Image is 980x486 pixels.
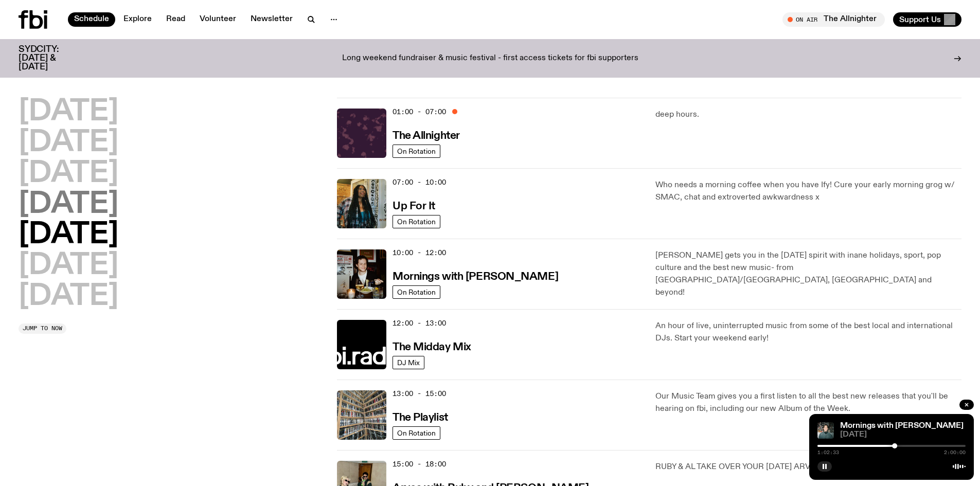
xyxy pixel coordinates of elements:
img: A corner shot of the fbi music library [337,390,386,440]
button: [DATE] [19,129,118,157]
span: On Rotation [397,429,436,437]
span: 15:00 - 18:00 [393,459,446,469]
a: Mornings with [PERSON_NAME] [840,422,964,430]
p: [PERSON_NAME] gets you in the [DATE] spirit with inane holidays, sport, pop culture and the best ... [655,249,961,299]
span: 2:00:00 [944,450,966,455]
a: Up For It [393,199,435,212]
span: 12:00 - 13:00 [393,318,446,328]
button: [DATE] [19,190,118,219]
span: Jump to now [23,326,62,331]
a: On Rotation [393,426,440,440]
button: [DATE] [19,251,118,280]
a: On Rotation [393,215,440,228]
h3: The Midday Mix [393,342,471,353]
img: Sam blankly stares at the camera, brightly lit by a camera flash wearing a hat collared shirt and... [337,249,386,299]
a: The Playlist [393,410,448,423]
a: On Rotation [393,285,440,299]
button: On AirThe Allnighter [782,12,885,27]
p: An hour of live, uninterrupted music from some of the best local and international DJs. Start you... [655,320,961,345]
span: 13:00 - 15:00 [393,389,446,399]
a: The Allnighter [393,129,460,141]
span: DJ Mix [397,358,420,366]
button: [DATE] [19,159,118,188]
h3: The Allnighter [393,131,460,141]
span: 01:00 - 07:00 [393,107,446,117]
a: Volunteer [193,12,242,27]
a: Mornings with [PERSON_NAME] [393,269,558,282]
span: On Rotation [397,147,436,155]
p: Our Music Team gives you a first listen to all the best new releases that you'll be hearing on fb... [655,390,961,415]
button: [DATE] [19,282,118,311]
a: The Midday Mix [393,340,471,353]
h3: Mornings with [PERSON_NAME] [393,272,558,282]
a: Newsletter [244,12,299,27]
h3: Up For It [393,201,435,212]
span: On Rotation [397,218,436,225]
img: Ify - a Brown Skin girl with black braided twists, looking up to the side with her tongue stickin... [337,179,386,228]
button: Jump to now [19,323,66,334]
span: 07:00 - 10:00 [393,177,446,187]
span: On Rotation [397,288,436,296]
span: [DATE] [840,431,966,439]
span: Support Us [899,15,941,24]
h3: The Playlist [393,412,448,423]
p: deep hours. [655,109,961,121]
a: Schedule [68,12,115,27]
p: Who needs a morning coffee when you have Ify! Cure your early morning grog w/ SMAC, chat and extr... [655,179,961,204]
button: Support Us [893,12,961,27]
span: 1:02:33 [817,450,839,455]
p: RUBY & AL TAKE OVER YOUR [DATE] ARVOS! [655,461,961,473]
a: Explore [117,12,158,27]
h3: SYDCITY: [DATE] & [DATE] [19,45,84,71]
button: [DATE] [19,98,118,127]
img: Radio presenter Ben Hansen sits in front of a wall of photos and an fbi radio sign. Film photo. B... [817,422,834,439]
a: On Rotation [393,145,440,158]
p: Long weekend fundraiser & music festival - first access tickets for fbi supporters [342,54,638,63]
button: [DATE] [19,221,118,249]
a: DJ Mix [393,356,424,369]
span: 10:00 - 12:00 [393,248,446,258]
a: Read [160,12,191,27]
